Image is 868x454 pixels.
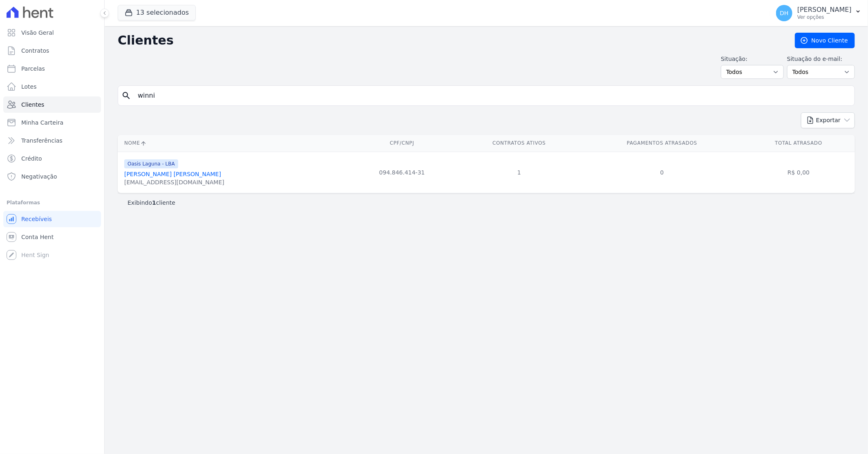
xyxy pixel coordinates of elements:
span: Conta Hent [21,233,54,241]
th: Pagamentos Atrasados [582,135,742,152]
span: Parcelas [21,65,45,73]
span: Crédito [21,154,42,163]
span: Visão Geral [21,29,54,37]
span: DH [780,10,788,16]
a: Minha Carteira [3,114,101,131]
th: CPF/CNPJ [347,135,456,152]
button: 13 selecionados [118,5,196,20]
label: Situação do e-mail: [787,55,855,63]
input: Buscar por nome, CPF ou e-mail [133,87,851,104]
div: [EMAIL_ADDRESS][DOMAIN_NAME] [124,178,224,186]
i: search [121,91,131,101]
a: [PERSON_NAME] [PERSON_NAME] [124,171,221,177]
a: Negativação [3,168,101,185]
label: Situação: [721,55,784,63]
span: Lotes [21,83,37,91]
a: Crédito [3,150,101,167]
a: Clientes [3,96,101,113]
a: Contratos [3,42,101,59]
b: 1 [152,199,156,206]
button: Exportar [801,112,855,128]
p: [PERSON_NAME] [797,6,852,14]
span: Contratos [21,47,49,55]
a: Lotes [3,78,101,95]
th: Nome [118,135,347,152]
span: Recebíveis [21,215,52,223]
button: DH [PERSON_NAME] Ver opções [770,2,868,25]
span: Clientes [21,101,44,109]
p: Exibindo cliente [128,199,175,207]
td: 094.846.414-31 [347,152,456,193]
a: Novo Cliente [795,33,855,48]
th: Total Atrasado [743,135,855,152]
a: Visão Geral [3,25,101,41]
h2: Clientes [118,33,782,48]
a: Transferências [3,132,101,149]
th: Contratos Ativos [456,135,582,152]
td: 1 [456,152,582,193]
span: Negativação [21,172,57,181]
p: Ver opções [797,14,852,20]
td: R$ 0,00 [743,152,855,193]
td: 0 [582,152,742,193]
a: Parcelas [3,60,101,77]
span: Minha Carteira [21,119,63,127]
span: Transferências [21,136,63,145]
div: Plataformas [7,198,98,208]
a: Recebíveis [3,211,101,227]
a: Conta Hent [3,229,101,245]
span: Oasis Laguna - LBA [124,159,178,168]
